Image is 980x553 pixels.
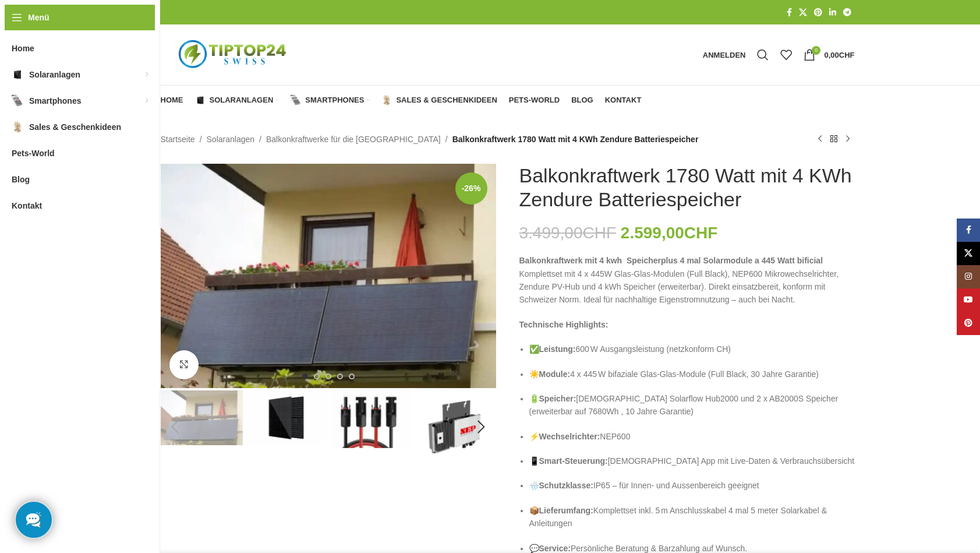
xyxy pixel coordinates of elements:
a: LinkedIn Social Link [826,5,840,20]
div: Next slide [467,413,496,442]
a: Sales & Geschenkideen [381,89,497,112]
strong: Smart-Steuerung: [539,456,608,466]
span: 0 [812,46,820,55]
div: 3 / 5 [328,390,413,448]
span: Blog [12,169,30,190]
a: Startseite [161,133,195,146]
span: -26% [455,172,487,205]
div: 2 / 5 [244,390,328,445]
span: Sales & Geschenkideen [29,117,121,138]
div: 1 / 5 [160,164,497,388]
span: Home [161,96,183,105]
div: Hauptnavigation [155,89,648,112]
img: Nep600 Wechselrichter [414,390,496,464]
img: Smartphones [12,95,23,107]
img: Sales & Geschenkideen [12,121,23,133]
a: Instagram Social Link [957,265,980,288]
li: Go to slide 5 [349,374,355,379]
img: Smartphones [291,95,301,105]
h1: Balkonkraftwerk 1780 Watt mit 4 KWh Zendure Batteriespeicher [519,164,855,212]
span: Smartphones [29,90,81,111]
a: YouTube Social Link [957,288,980,312]
strong: Module: [539,369,571,379]
a: Solaranlagen [195,89,280,112]
a: Pets-World [509,89,560,112]
p: Komplettset mit 4 x 445W Glas-Glas-Modulen (Full Black), NEP600 Mikrowechselrichter, Zendure PV-H... [519,254,855,307]
bdi: 0,00 [824,51,854,59]
span: Kontakt [605,96,642,105]
img: MC4 Anschlusskabel [330,390,412,448]
p: 📦 Komplettset inkl. 5 m Anschlusskabel 4 mal 5 meter Solarkabel & Anleitungen [529,504,855,530]
a: Telegram Social Link [840,5,855,20]
span: Solaranlagen [210,96,274,105]
span: Smartphones [305,96,364,105]
a: 0 0,00CHF [798,43,860,66]
a: Logo der Website [161,50,306,59]
strong: Speicher: [539,394,576,403]
p: 🌧️ IP65 – für Innen- und Aussenbereich geeignet [529,479,855,492]
span: Kontakt [12,195,42,216]
span: CHF [839,51,855,59]
p: ⚡ NEP600 [529,430,855,443]
strong: Service: [539,544,571,553]
span: Menü [28,11,49,24]
a: Blog [571,89,593,112]
div: 4 / 5 [413,390,497,464]
li: Go to slide 3 [326,374,331,379]
bdi: 2.599,00 [621,224,718,242]
div: 1 / 5 [160,390,244,445]
strong: Wechselrichter: [539,432,600,441]
span: Home [12,38,34,59]
strong: Technische Highlights: [519,320,608,329]
a: Suche [751,43,774,66]
nav: Breadcrumb [161,133,699,146]
img: Balkonkraftwerke mit edlem Schwarz Schwarz Design [245,390,327,445]
strong: Schutzklasse: [539,481,593,490]
img: Balkonkraftwerk 1780 Watt mit 4 KWh Zendure Batteriespeicher [161,390,243,445]
img: Sales & Geschenkideen [381,95,392,105]
a: Vorheriges Produkt [813,132,827,146]
img: Steckerkraftwerk [161,164,496,388]
span: Anmelden [703,51,746,59]
strong: Balkonkraftwerk mit 4 kwh Speicherplus 4 mal Solarmodule a 445 Watt bificial [519,256,823,265]
a: Facebook Social Link [783,5,795,20]
a: X Social Link [957,242,980,265]
img: Solaranlagen [12,69,23,80]
li: Go to slide 4 [337,374,343,379]
li: Go to slide 2 [314,374,320,379]
p: 📱 [DEMOGRAPHIC_DATA] App mit Live-Daten & Verbrauchsübersicht [529,455,855,467]
strong: Leistung: [539,344,576,354]
span: Solaranlagen [29,64,80,85]
bdi: 3.499,00 [519,224,617,242]
span: Pets-World [509,96,560,105]
p: ☀️ 4 x 445 W bifaziale Glas-Glas-Module (Full Black, 30 Jahre Garantie) [529,368,855,381]
div: Previous slide [161,413,190,442]
a: Balkonkraftwerke für die [GEOGRAPHIC_DATA] [266,133,441,146]
a: Kontakt [605,89,642,112]
img: Solaranlagen [195,95,206,105]
span: CHF [583,224,617,242]
a: Pinterest Social Link [957,312,980,335]
a: Solaranlagen [207,133,255,146]
li: Go to slide 1 [302,374,308,379]
a: X Social Link [795,5,811,20]
a: Facebook Social Link [957,219,980,242]
a: Anmelden [697,43,752,66]
span: Balkonkraftwerk 1780 Watt mit 4 KWh Zendure Batteriespeicher [452,133,699,146]
span: Sales & Geschenkideen [396,96,497,105]
strong: Lieferumfang: [539,506,593,515]
a: Smartphones [291,89,370,112]
span: Pets-World [12,143,55,164]
div: Meine Wunschliste [774,43,798,66]
a: Pinterest Social Link [811,5,826,20]
span: Blog [571,96,593,105]
a: Home [161,89,183,112]
p: 🔋 [DEMOGRAPHIC_DATA] Solarflow Hub2000 und 2 x AB2000S Speicher (erweiterbar auf 7680Wh , 10 Jahr... [529,392,855,418]
span: CHF [684,224,718,242]
p: ✅ 600 W Ausgangsleistung (netzkonform CH) [529,343,855,355]
a: Nächstes Produkt [841,132,855,146]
